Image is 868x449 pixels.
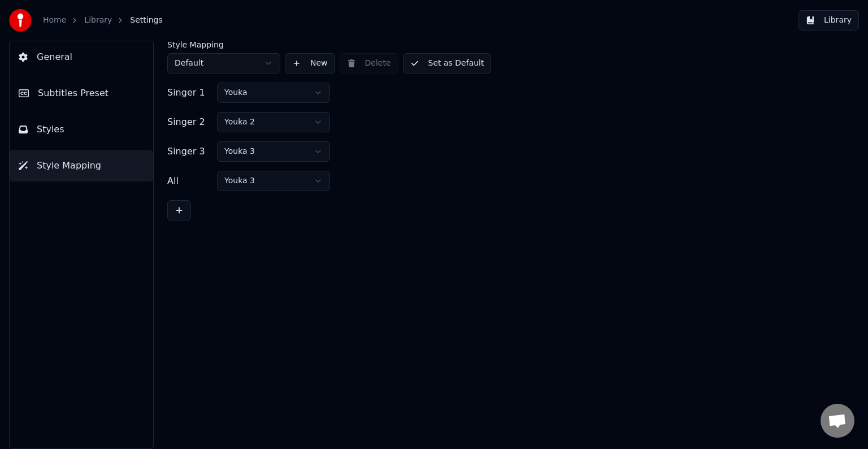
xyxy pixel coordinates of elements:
span: Styles [37,123,64,136]
div: Singer 3 [167,145,212,158]
span: Style Mapping [37,159,101,172]
div: All [167,174,212,188]
div: Open chat [821,404,854,438]
span: Settings [130,15,162,26]
button: General [10,41,153,73]
button: Set as Default [403,53,492,74]
a: Library [84,15,112,26]
span: General [37,50,72,64]
nav: breadcrumb [43,15,163,26]
button: Library [798,10,859,31]
button: New [285,53,335,74]
button: Styles [10,114,153,145]
button: Subtitles Preset [10,77,153,109]
div: Singer 2 [167,115,212,129]
button: Style Mapping [10,150,153,182]
div: Singer 1 [167,86,212,100]
span: Subtitles Preset [38,87,108,100]
a: Home [43,15,66,26]
label: Style Mapping [167,41,280,49]
img: youka [9,9,32,32]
